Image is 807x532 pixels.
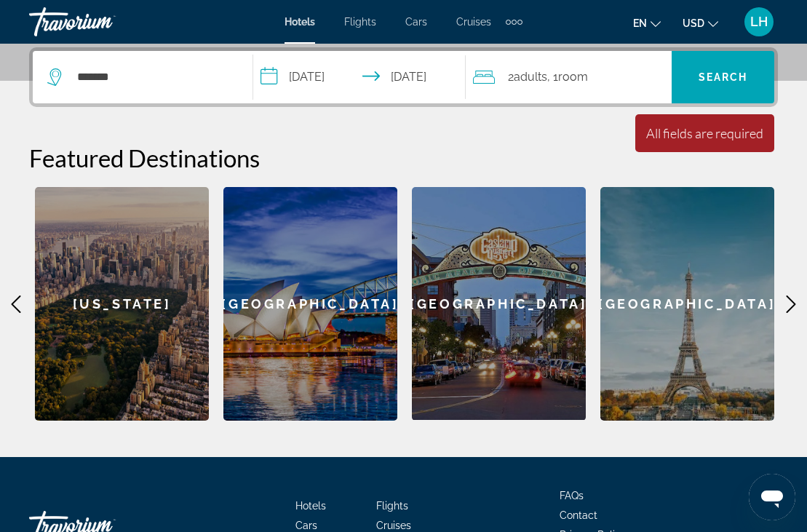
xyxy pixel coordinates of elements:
[600,187,774,421] a: Paris[GEOGRAPHIC_DATA]
[344,16,376,28] a: Flights
[683,17,704,29] span: USD
[547,67,588,87] span: , 1
[633,17,647,29] span: en
[508,67,547,87] span: 2
[295,520,317,531] a: Cars
[672,51,774,103] button: Search
[376,520,411,531] a: Cruises
[749,474,795,520] iframe: Button to launch messaging window
[560,509,597,521] a: Contact
[740,7,778,37] button: User Menu
[506,10,522,33] button: Extra navigation items
[295,500,326,512] a: Hotels
[223,187,397,421] a: Sydney[GEOGRAPHIC_DATA]
[35,187,209,421] a: New York[US_STATE]
[285,16,315,28] a: Hotels
[376,500,408,512] a: Flights
[646,125,763,141] div: All fields are required
[412,187,586,420] div: [GEOGRAPHIC_DATA]
[35,187,209,421] div: [US_STATE]
[699,71,748,83] span: Search
[253,51,466,103] button: Select check in and out date
[600,187,774,421] div: [GEOGRAPHIC_DATA]
[560,490,584,501] a: FAQs
[223,187,397,421] div: [GEOGRAPHIC_DATA]
[412,187,586,421] a: San Diego[GEOGRAPHIC_DATA]
[514,70,547,84] span: Adults
[633,12,661,33] button: Change language
[683,12,718,33] button: Change currency
[750,15,768,29] span: LH
[76,66,231,88] input: Search hotel destination
[466,51,672,103] button: Travelers: 2 adults, 0 children
[33,51,774,103] div: Search widget
[29,143,778,172] h2: Featured Destinations
[29,3,175,41] a: Travorium
[558,70,588,84] span: Room
[405,16,427,28] a: Cars
[456,16,491,28] a: Cruises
